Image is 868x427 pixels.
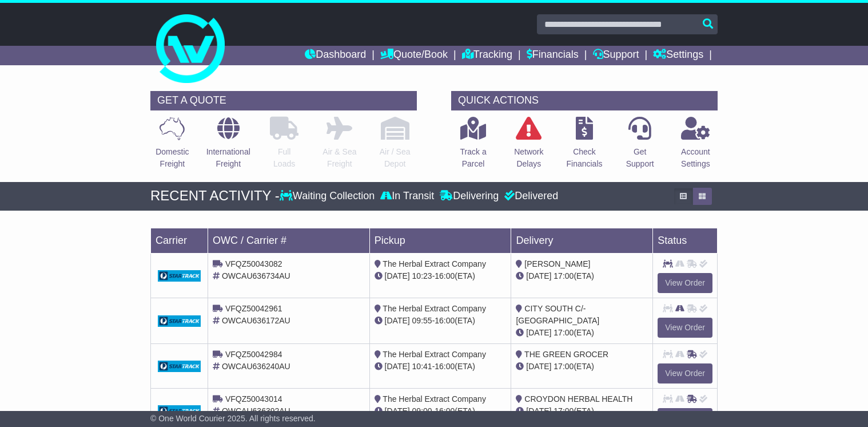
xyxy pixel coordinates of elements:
[158,405,201,417] img: GetCarrierServiceDarkLogo
[658,318,712,338] a: View Order
[377,190,437,203] div: In Transit
[156,146,189,170] p: Domestic Freight
[658,363,712,383] a: View Order
[222,271,290,280] span: OWCAU636734AU
[375,361,507,373] div: - (ETA)
[412,316,432,325] span: 09:55
[653,46,703,65] a: Settings
[383,259,486,268] span: The Herbal Extract Company
[513,116,544,176] a: NetworkDelays
[280,190,377,203] div: Waiting Collection
[435,362,455,371] span: 16:00
[150,91,417,110] div: GET A QUOTE
[526,271,551,280] span: [DATE]
[375,405,507,417] div: - (ETA)
[526,406,551,416] span: [DATE]
[208,228,370,253] td: OWC / Carrier #
[151,228,208,253] td: Carrier
[527,46,579,65] a: Financials
[150,188,280,204] div: RECENT ACTIVITY -
[155,116,189,176] a: DomesticFreight
[222,316,290,325] span: OWCAU636172AU
[514,146,543,170] p: Network Delays
[380,46,448,65] a: Quote/Book
[270,146,298,170] p: Full Loads
[516,361,648,373] div: (ETA)
[501,190,558,203] div: Delivered
[554,362,574,371] span: 17:00
[516,270,648,282] div: (ETA)
[516,304,599,325] span: CITY SOUTH C/- [GEOGRAPHIC_DATA]
[225,394,282,404] span: VFQZ50043014
[435,271,455,280] span: 16:00
[385,362,410,371] span: [DATE]
[566,116,603,176] a: CheckFinancials
[566,146,602,170] p: Check Financials
[369,228,511,253] td: Pickup
[385,406,410,416] span: [DATE]
[658,273,712,293] a: View Order
[593,46,639,65] a: Support
[680,116,711,176] a: AccountSettings
[383,350,486,359] span: The Herbal Extract Company
[385,316,410,325] span: [DATE]
[158,270,201,282] img: GetCarrierServiceDarkLogo
[524,394,632,404] span: CROYDON HERBAL HEALTH
[511,228,653,253] td: Delivery
[375,315,507,327] div: - (ETA)
[150,414,316,423] span: © One World Courier 2025. All rights reserved.
[526,328,551,337] span: [DATE]
[158,315,201,327] img: GetCarrierServiceDarkLogo
[554,271,574,280] span: 17:00
[375,270,507,282] div: - (ETA)
[516,405,648,417] div: (ETA)
[460,116,487,176] a: Track aParcel
[462,46,512,65] a: Tracking
[554,406,574,416] span: 17:00
[681,146,710,170] p: Account Settings
[383,304,486,313] span: The Herbal Extract Company
[222,406,290,416] span: OWCAU636392AU
[554,328,574,337] span: 17:00
[383,394,486,404] span: The Herbal Extract Company
[526,362,551,371] span: [DATE]
[222,362,290,371] span: OWCAU636240AU
[206,116,251,176] a: InternationalFreight
[412,406,432,416] span: 09:00
[412,271,432,280] span: 10:23
[322,146,356,170] p: Air & Sea Freight
[206,146,250,170] p: International Freight
[225,350,282,359] span: VFQZ50042984
[225,304,282,313] span: VFQZ50042961
[435,406,455,416] span: 16:00
[158,361,201,372] img: GetCarrierServiceDarkLogo
[460,146,487,170] p: Track a Parcel
[626,116,655,176] a: GetSupport
[524,350,608,359] span: THE GREEN GROCER
[524,259,590,268] span: [PERSON_NAME]
[451,91,718,110] div: QUICK ACTIONS
[437,190,501,203] div: Delivering
[626,146,654,170] p: Get Support
[516,327,648,339] div: (ETA)
[305,46,366,65] a: Dashboard
[380,146,411,170] p: Air / Sea Depot
[385,271,410,280] span: [DATE]
[435,316,455,325] span: 16:00
[412,362,432,371] span: 10:41
[225,259,282,268] span: VFQZ50043082
[653,228,718,253] td: Status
